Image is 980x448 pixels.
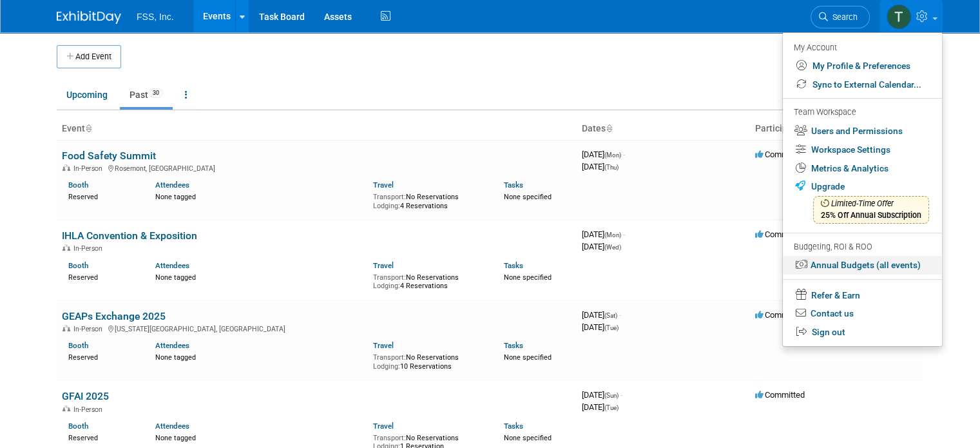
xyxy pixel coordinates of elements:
[750,118,923,140] th: Participation
[68,271,136,282] div: Reserved
[155,180,189,190] a: Attendees
[783,304,942,323] a: Contact us
[373,362,400,371] span: Lodging:
[155,431,363,443] div: None tagged
[373,351,485,371] div: No Reservations 10 Reservations
[373,180,394,190] a: Travel
[604,244,621,251] span: (Wed)
[155,351,363,362] div: None tagged
[620,390,622,400] span: -
[373,422,394,431] a: Travel
[373,271,485,291] div: No Reservations 4 Reservations
[504,341,523,350] a: Tasks
[811,6,870,28] a: Search
[62,390,109,402] a: GFAI 2025
[606,123,612,133] a: Sort by Start Date
[813,196,929,224] span: 25% Off Annual Subscription
[155,341,189,350] a: Attendees
[373,190,485,210] div: No Reservations 4 Reservations
[155,271,363,282] div: None tagged
[582,402,619,412] span: [DATE]
[755,310,805,320] span: Committed
[604,151,621,159] span: (Mon)
[62,310,166,322] a: GEAPs Exchange 2025
[62,164,70,171] img: In-Person Event
[783,177,942,228] a: Upgrade Limited-Time Offer25% Off Annual Subscription
[68,180,88,190] a: Booth
[783,141,942,159] a: Workspace Settings
[62,229,197,242] a: IHLA Convention & Exposition
[783,75,942,94] a: Sync to External Calendar...
[120,83,173,107] a: Past30
[828,12,858,22] span: Search
[373,261,394,270] a: Travel
[504,180,523,190] a: Tasks
[504,353,552,362] span: None specified
[68,341,88,350] a: Booth
[783,285,942,305] a: Refer & Earn
[373,282,400,290] span: Lodging:
[604,404,619,411] span: (Tue)
[373,202,400,210] span: Lodging:
[794,39,929,55] div: My Account
[623,150,625,159] span: -
[783,159,942,178] a: Metrics & Analytics
[887,5,911,29] img: Tracey Moore
[582,150,625,159] span: [DATE]
[755,390,805,400] span: Committed
[582,322,619,332] span: [DATE]
[62,150,156,162] a: Food Safety Summit
[57,45,121,68] button: Add Event
[57,11,121,24] img: ExhibitDay
[604,392,619,399] span: (Sun)
[604,164,619,171] span: (Thu)
[582,162,619,171] span: [DATE]
[73,405,106,414] span: In-Person
[137,12,174,22] span: FSS, Inc.
[577,118,750,140] th: Dates
[504,273,552,282] span: None specified
[373,193,406,201] span: Transport:
[604,231,621,239] span: (Mon)
[62,323,572,333] div: [US_STATE][GEOGRAPHIC_DATA], [GEOGRAPHIC_DATA]
[504,193,552,201] span: None specified
[783,122,942,141] a: Users and Permissions
[755,150,805,159] span: Committed
[623,229,625,239] span: -
[62,325,70,331] img: In-Person Event
[155,261,189,270] a: Attendees
[62,244,70,251] img: In-Person Event
[821,199,921,209] span: Limited-Time Offer
[73,244,106,253] span: In-Person
[504,422,523,431] a: Tasks
[68,261,88,270] a: Booth
[582,242,621,251] span: [DATE]
[68,431,136,443] div: Reserved
[73,325,106,333] span: In-Person
[68,351,136,362] div: Reserved
[155,422,189,431] a: Attendees
[85,123,91,133] a: Sort by Event Name
[373,273,406,282] span: Transport:
[619,310,621,320] span: -
[57,83,117,107] a: Upcoming
[73,164,106,173] span: In-Person
[373,341,394,350] a: Travel
[62,405,70,412] img: In-Person Event
[149,88,163,98] span: 30
[582,229,625,239] span: [DATE]
[604,312,617,319] span: (Sat)
[582,310,621,320] span: [DATE]
[373,434,406,442] span: Transport:
[62,162,572,173] div: Rosemont, [GEOGRAPHIC_DATA]
[155,190,363,202] div: None tagged
[373,353,406,362] span: Transport:
[794,240,929,254] div: Budgeting, ROI & ROO
[504,434,552,442] span: None specified
[794,106,929,120] div: Team Workspace
[57,118,577,140] th: Event
[582,390,622,400] span: [DATE]
[504,261,523,270] a: Tasks
[604,324,619,331] span: (Tue)
[68,422,88,431] a: Booth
